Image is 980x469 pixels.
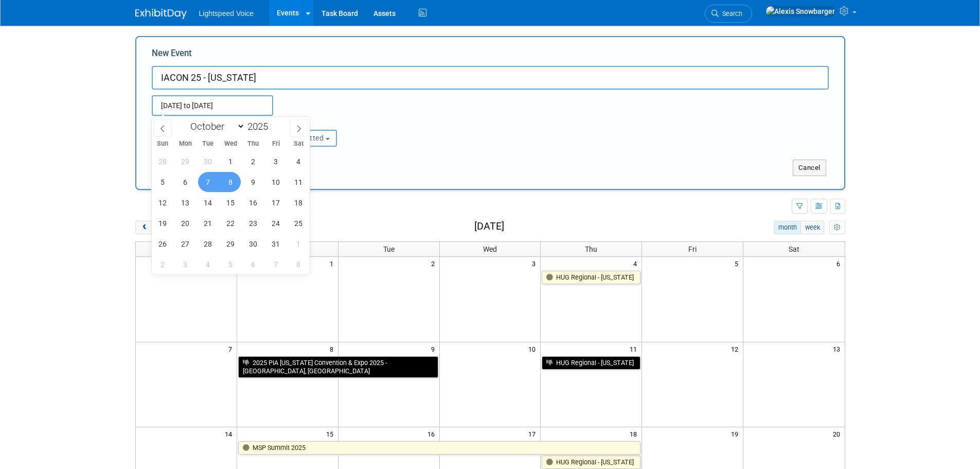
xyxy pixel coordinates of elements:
span: November 3, 2025 [175,254,195,274]
span: October 28, 2025 [198,234,218,254]
span: October 17, 2025 [266,193,286,213]
span: 14 [224,427,237,440]
span: October 2, 2025 [243,151,263,171]
span: October 19, 2025 [153,213,173,233]
span: Wed [219,141,242,147]
span: October 8, 2025 [221,172,241,192]
span: 19 [730,427,743,440]
i: Personalize Calendar [834,224,841,231]
span: October 27, 2025 [175,234,195,254]
span: Fri [264,141,287,147]
span: 16 [426,427,439,440]
span: Search [719,10,742,18]
a: HUG Regional - [US_STATE] [542,271,640,284]
span: 4 [632,257,642,270]
span: Tue [383,245,395,253]
span: October 7, 2025 [198,172,218,192]
span: 5 [734,257,743,270]
button: prev [135,221,154,234]
input: Year [245,120,276,132]
a: MSP Summit 2025 [238,441,640,455]
a: HUG Regional - [US_STATE] [542,456,640,469]
label: New Event [152,47,192,63]
img: ExhibitDay [135,9,187,19]
span: October 16, 2025 [243,193,263,213]
select: Month [186,120,245,133]
span: September 29, 2025 [175,151,195,171]
span: November 7, 2025 [266,254,286,274]
span: Lightspeed Voice [199,9,254,18]
span: October 10, 2025 [266,172,286,192]
span: 18 [629,427,642,440]
span: October 26, 2025 [153,234,173,254]
span: September 28, 2025 [153,151,173,171]
input: Name of Trade Show / Conference [152,66,829,90]
span: October 5, 2025 [153,172,173,192]
span: 8 [329,342,338,355]
span: Sat [789,245,799,253]
span: 7 [227,342,237,355]
span: Thu [585,245,597,253]
a: 2025 PIA [US_STATE] Convention & Expo 2025 - [GEOGRAPHIC_DATA], [GEOGRAPHIC_DATA] [238,356,438,377]
img: Alexis Snowbarger [765,6,835,17]
span: October 25, 2025 [289,213,309,233]
button: month [774,221,801,234]
span: 20 [832,427,845,440]
button: myCustomButton [829,221,845,234]
span: November 6, 2025 [243,254,263,274]
span: 3 [531,257,540,270]
span: 6 [835,257,845,270]
span: November 5, 2025 [221,254,241,274]
span: Mon [174,141,197,147]
span: Tue [197,141,219,147]
span: October 22, 2025 [221,213,241,233]
span: October 4, 2025 [289,151,309,171]
button: week [800,221,824,234]
span: November 4, 2025 [198,254,218,274]
span: October 12, 2025 [153,193,173,213]
span: 2 [430,257,439,270]
a: Search [705,5,752,23]
span: October 14, 2025 [198,193,218,213]
span: Wed [483,245,497,253]
span: October 24, 2025 [266,213,286,233]
span: October 20, 2025 [175,213,195,233]
span: October 18, 2025 [289,193,309,213]
span: October 29, 2025 [221,234,241,254]
input: Start Date - End Date [152,95,273,116]
span: September 30, 2025 [198,151,218,171]
span: October 21, 2025 [198,213,218,233]
span: October 3, 2025 [266,151,286,171]
span: November 2, 2025 [153,254,173,274]
h2: [DATE] [474,221,504,232]
span: October 1, 2025 [221,151,241,171]
span: October 23, 2025 [243,213,263,233]
span: 17 [527,427,540,440]
span: 15 [325,427,338,440]
button: Cancel [793,160,826,176]
span: 11 [629,342,642,355]
div: Participation: [267,116,367,129]
span: October 15, 2025 [221,193,241,213]
a: HUG Regional - [US_STATE] [542,356,640,370]
span: 10 [527,342,540,355]
span: 1 [329,257,338,270]
span: Thu [242,141,264,147]
span: Fri [688,245,697,253]
span: 13 [832,342,845,355]
div: Attendance / Format: [152,116,252,129]
span: 9 [430,342,439,355]
span: October 31, 2025 [266,234,286,254]
span: October 9, 2025 [243,172,263,192]
span: Sun [152,141,174,147]
span: Sat [287,141,310,147]
span: October 11, 2025 [289,172,309,192]
span: October 6, 2025 [175,172,195,192]
span: October 30, 2025 [243,234,263,254]
span: October 13, 2025 [175,193,195,213]
span: November 8, 2025 [289,254,309,274]
span: 12 [730,342,743,355]
span: November 1, 2025 [289,234,309,254]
